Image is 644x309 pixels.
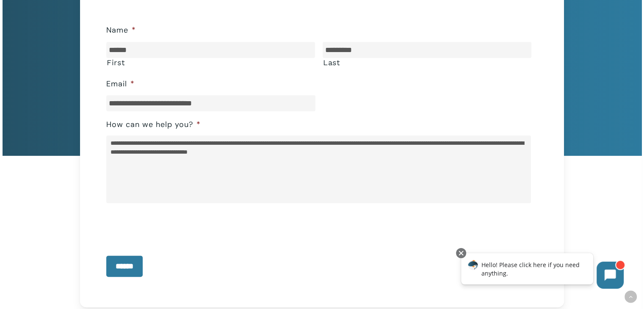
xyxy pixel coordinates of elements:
label: First [107,58,315,67]
iframe: reCAPTCHA [106,209,235,242]
iframe: Chatbot [452,246,632,297]
label: Name [106,25,136,35]
label: Last [323,58,531,67]
label: How can we help you? [106,120,201,130]
label: Email [106,79,135,89]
